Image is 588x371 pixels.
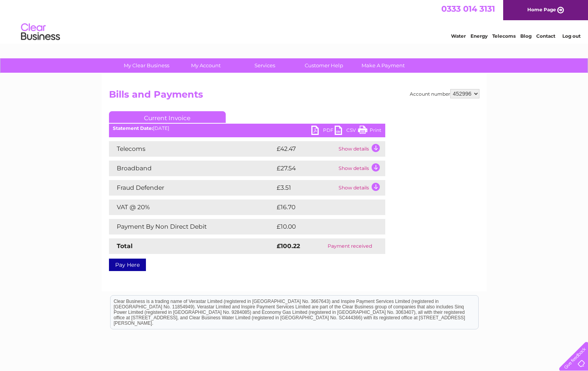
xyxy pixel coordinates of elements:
[351,58,415,73] a: Make A Payment
[111,4,478,38] div: Clear Business is a trading name of Verastar Limited (registered in [GEOGRAPHIC_DATA] No. 3667643...
[335,126,358,137] a: CSV
[109,161,275,176] td: Broadband
[109,219,275,234] td: Payment By Non Direct Debit
[109,180,275,196] td: Fraud Defender
[275,141,337,157] td: £42.47
[174,58,238,73] a: My Account
[337,161,385,176] td: Show details
[337,141,385,157] td: Show details
[109,259,146,271] a: Pay Here
[292,58,356,73] a: Customer Help
[275,180,337,196] td: £3.51
[470,33,488,39] a: Energy
[536,33,555,39] a: Contact
[562,33,581,39] a: Log out
[109,199,275,215] td: VAT @ 20%
[441,4,495,14] a: 0333 014 3131
[492,33,516,39] a: Telecoms
[233,58,297,73] a: Services
[358,126,381,137] a: Print
[275,161,337,176] td: £27.54
[311,126,335,137] a: PDF
[410,89,479,98] div: Account number
[520,33,532,39] a: Blog
[275,219,369,234] td: £10.00
[21,20,60,44] img: logo.png
[117,242,133,250] strong: Total
[109,126,385,131] div: [DATE]
[275,199,369,215] td: £16.70
[109,111,226,123] a: Current Invoice
[113,125,153,131] b: Statement Date:
[109,89,479,104] h2: Bills and Payments
[451,33,466,39] a: Water
[277,242,300,250] strong: £100.22
[109,141,275,157] td: Telecoms
[314,238,385,254] td: Payment received
[114,58,179,73] a: My Clear Business
[337,180,385,196] td: Show details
